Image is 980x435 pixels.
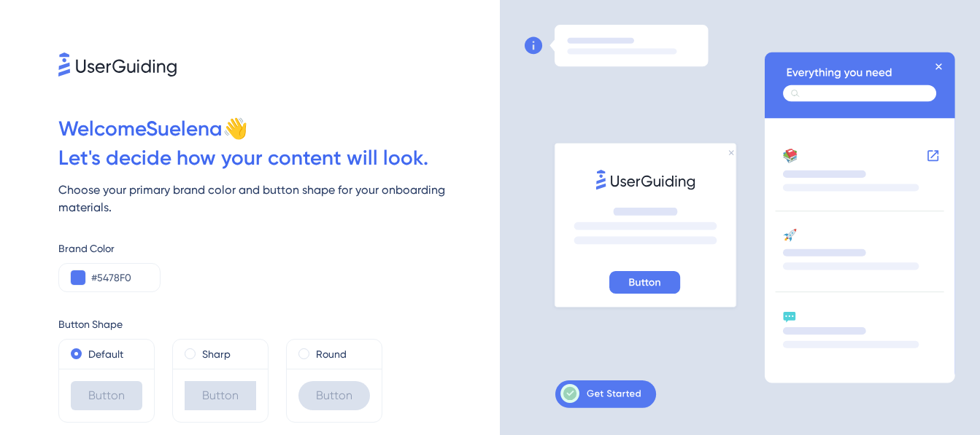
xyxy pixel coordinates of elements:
[185,381,256,410] div: Button
[58,240,500,257] div: Brand Color
[58,316,500,333] div: Button Shape
[202,345,231,363] label: Sharp
[88,345,123,363] label: Default
[71,381,142,410] div: Button
[58,114,500,144] div: Welcome Suelena 👋
[316,345,347,363] label: Round
[58,144,500,173] div: Let ' s decide how your content will look.
[298,381,370,410] div: Button
[58,181,500,216] div: Choose your primary brand color and button shape for your onboarding materials.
